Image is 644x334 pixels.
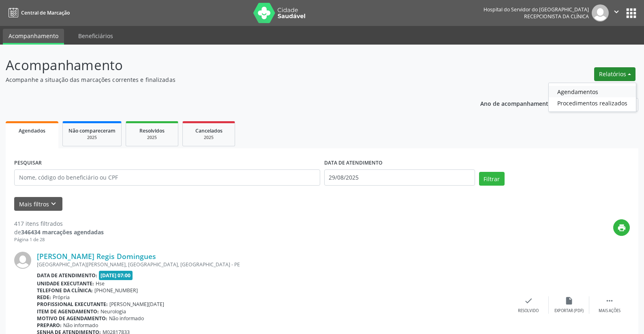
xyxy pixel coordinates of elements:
[37,261,508,268] div: [GEOGRAPHIC_DATA][PERSON_NAME], [GEOGRAPHIC_DATA], [GEOGRAPHIC_DATA] - PE
[37,272,97,279] b: Data de atendimento:
[3,29,64,45] a: Acompanhamento
[68,135,116,141] div: 2025
[109,315,144,322] span: Não informado
[37,287,93,294] b: Telefone da clínica:
[624,6,638,20] button: apps
[109,301,164,308] span: [PERSON_NAME][DATE]
[14,228,104,236] div: de
[479,172,505,186] button: Filtrar
[484,6,589,13] div: Hospital do Servidor do [GEOGRAPHIC_DATA]
[554,308,584,314] div: Exportar (PDF)
[37,280,94,287] b: Unidade executante:
[188,135,229,141] div: 2025
[524,13,589,20] span: Recepcionista da clínica
[549,86,636,97] a: Agendamentos
[37,301,108,308] b: Profissional executante:
[480,98,552,108] p: Ano de acompanhamento
[617,223,626,232] i: print
[14,252,31,269] img: img
[19,127,45,134] span: Agendados
[518,308,539,314] div: Resolvido
[14,219,104,228] div: 417 itens filtrados
[21,9,70,16] span: Central de Marcação
[592,4,609,21] img: img
[565,296,573,305] i: insert_drive_file
[139,127,165,134] span: Resolvidos
[6,75,449,84] p: Acompanhe a situação das marcações correntes e finalizadas
[37,308,99,315] b: Item de agendamento:
[37,315,107,322] b: Motivo de agendamento:
[613,219,630,236] button: print
[609,4,624,21] button: 
[49,199,58,208] i: keyboard_arrow_down
[612,7,621,16] i: 
[99,271,133,280] span: [DATE] 07:00
[68,127,116,134] span: Não compareceram
[14,197,62,211] button: Mais filtroskeyboard_arrow_down
[6,6,70,19] a: Central de Marcação
[324,169,475,186] input: Selecione um intervalo
[101,308,126,315] span: Neurologia
[37,294,51,301] b: Rede:
[96,280,105,287] span: Hse
[37,322,62,329] b: Preparo:
[14,157,42,169] label: PESQUISAR
[132,135,172,141] div: 2025
[53,294,70,301] span: Própria
[14,236,104,243] div: Página 1 de 28
[524,296,533,305] i: check
[6,55,449,75] p: Acompanhamento
[94,287,138,294] span: [PHONE_NUMBER]
[63,322,98,329] span: Não informado
[21,228,104,236] strong: 346434 marcações agendadas
[605,296,614,305] i: 
[594,67,635,81] button: Relatórios
[549,97,636,109] a: Procedimentos realizados
[37,252,156,261] a: [PERSON_NAME] Regis Domingues
[599,308,620,314] div: Mais ações
[548,83,636,112] ul: Relatórios
[324,157,383,169] label: DATA DE ATENDIMENTO
[73,29,119,43] a: Beneficiários
[195,127,223,134] span: Cancelados
[14,169,320,186] input: Nome, código do beneficiário ou CPF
